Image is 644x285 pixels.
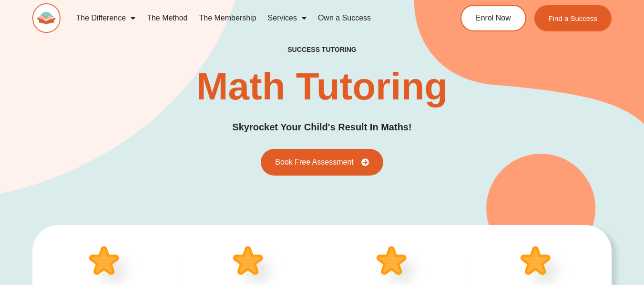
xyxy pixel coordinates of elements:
a: Book Free Assessment [261,149,383,176]
span: Book Free Assessment [275,158,354,166]
h2: Math Tutoring [196,68,448,106]
h4: success tutoring [287,46,356,54]
a: The Membership [194,7,262,29]
a: Enrol Now [460,5,526,31]
h3: Skyrocket Your Child's Result In Maths! [232,120,411,135]
a: Find a Success [534,5,612,31]
nav: Menu [70,7,427,29]
a: Services [262,7,312,29]
span: Enrol Now [476,14,511,22]
a: The Difference [70,7,141,29]
a: Own a Success [312,7,377,29]
span: Find a Success [549,15,598,22]
a: The Method [141,7,193,29]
